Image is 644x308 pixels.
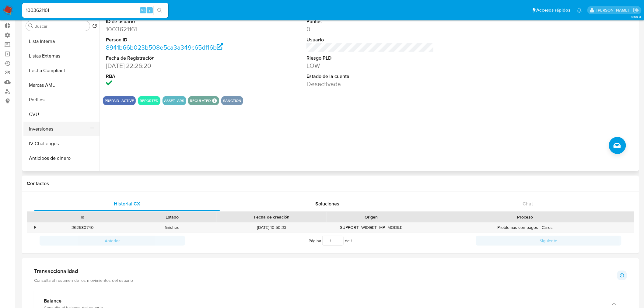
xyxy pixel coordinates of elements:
button: Direcciones [23,166,100,180]
dt: RBA [106,73,233,80]
dd: [DATE] 22:26:20 [106,61,233,70]
div: finished [127,222,217,233]
button: Fecha Compliant [23,63,100,78]
dd: 1003621161 [106,25,233,33]
span: Página de [309,236,352,246]
span: Alt [141,7,145,13]
dt: Riesgo PLD [306,55,434,61]
button: Anterior [40,236,185,246]
div: Estado [131,214,212,220]
a: Salir [633,7,639,13]
dd: Desactivada [306,80,434,88]
input: Buscar usuario o caso... [22,6,168,14]
button: Lista Interna [23,34,100,49]
dt: Puntos [306,18,434,25]
span: Accesos rápidos [537,7,571,13]
span: Chat [523,200,533,207]
div: Origen [331,214,412,220]
span: s [149,7,151,13]
dt: Fecha de Registración [106,55,233,61]
a: 8941b66b023b508e5ca3a349c65df16b [106,43,223,52]
a: Notificaciones [577,8,582,13]
button: IV Challenges [23,136,100,151]
div: Problemas con pagos - Cards [416,222,634,233]
button: Anticipos de dinero [23,151,100,166]
dt: Person ID [106,37,233,43]
button: Volver al orden por defecto [92,23,97,30]
span: 1 [351,238,352,244]
dt: Estado de la cuenta [306,73,434,80]
h1: Contactos [27,180,634,187]
button: Inversiones [23,122,95,136]
dt: ID de usuario [106,18,233,25]
button: Marcas AML [23,78,100,93]
div: Id [42,214,123,220]
span: Historial CX [114,200,140,207]
button: CVU [23,107,100,122]
button: Siguiente [476,236,621,246]
span: 3.159.0 [631,14,641,19]
dt: Usuario [306,37,434,43]
div: SUPPORT_WIDGET_MP_MOBILE [327,222,416,233]
button: Buscar [28,23,33,28]
button: Perfiles [23,93,100,107]
button: search-icon [153,6,166,15]
div: [DATE] 10:50:33 [217,222,327,233]
button: Listas Externas [23,49,100,63]
div: 362580740 [38,222,127,233]
div: • [34,225,36,230]
span: Soluciones [316,200,340,207]
dd: 0 [306,25,434,33]
div: Fecha de creación [221,214,322,220]
div: Proceso [420,214,630,220]
input: Buscar [34,23,87,29]
dd: LOW [306,61,434,70]
p: ignacio.bagnardi@mercadolibre.com [597,7,631,13]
